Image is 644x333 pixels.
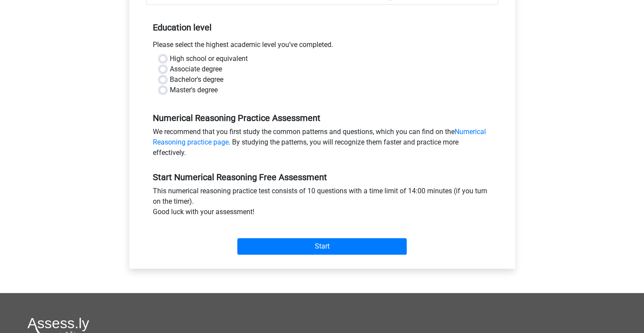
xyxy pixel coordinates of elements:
[237,238,407,255] input: Start
[170,64,222,74] label: Associate degree
[146,186,498,221] div: This numerical reasoning practice test consists of 10 questions with a time limit of 14:00 minute...
[146,127,498,161] div: We recommend that you first study the common patterns and questions, which you can find on the . ...
[146,40,498,54] div: Please select the highest academic level you’ve completed.
[170,74,223,85] label: Bachelor's degree
[153,19,492,36] h5: Education level
[153,172,492,182] h5: Start Numerical Reasoning Free Assessment
[170,85,218,95] label: Master's degree
[170,54,248,64] label: High school or equivalent
[153,113,492,123] h5: Numerical Reasoning Practice Assessment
